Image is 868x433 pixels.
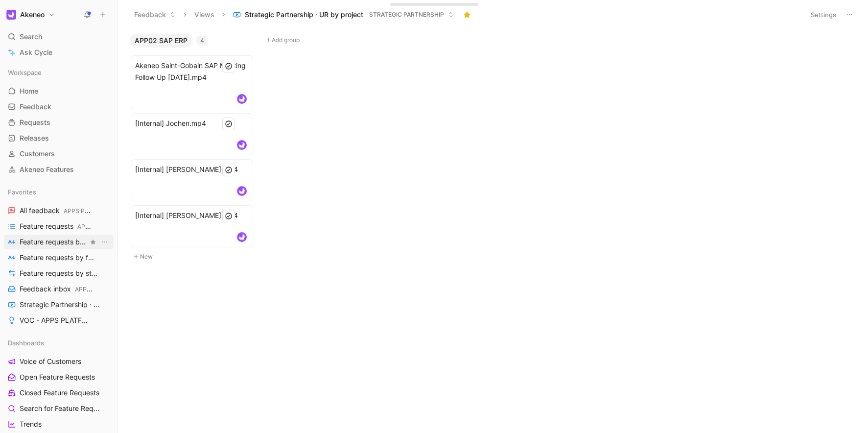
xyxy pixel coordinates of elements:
[369,10,444,20] span: STRATEGIC PARTNERSHIP
[20,300,101,310] span: Strategic Partnership · UR by project
[237,186,247,196] img: logo
[6,10,16,20] img: Akeneo
[100,237,110,247] button: View actions
[64,207,113,215] span: APPS PLATFORM
[4,99,114,114] a: Feedback
[135,60,249,83] span: Akeneo Saint-Gobain SAP Meeting Follow Up [DATE].mp4
[77,223,127,230] span: APPS PLATFORM
[130,7,180,22] button: Feedback
[20,253,98,263] span: Feature requests by feature
[237,140,247,150] img: logo
[20,133,49,143] span: Releases
[20,47,52,58] span: Ask Cycle
[20,404,101,413] span: Search for Feature Requests
[20,419,42,429] span: Trends
[237,232,247,242] img: logo
[20,284,94,294] span: Feedback inbox
[4,131,114,145] a: Releases
[8,338,44,348] span: Dashboards
[4,250,114,265] a: Feature requests by feature
[20,315,90,325] span: VOC - APPS PLATFORM
[130,34,192,48] button: APP02 SAP ERP
[131,55,253,109] a: Akeneo Saint-Gobain SAP Meeting Follow Up [DATE].mp4logo
[20,221,94,232] span: Feature requests
[4,282,114,296] a: Feedback inboxAPPS PLATFORM
[4,45,114,60] a: Ask Cycle
[190,7,219,22] button: Views
[263,34,395,46] button: Add group
[4,115,114,130] a: Requests
[20,149,55,159] span: Customers
[4,84,114,98] a: Home
[131,205,253,247] a: [Internal] [PERSON_NAME].mp4logo
[196,36,208,46] div: 4
[4,219,114,234] a: Feature requestsAPPS PLATFORM
[20,86,38,96] span: Home
[4,297,114,312] a: Strategic Partnership · UR by project
[20,388,99,398] span: Closed Feature Requests
[4,146,114,161] a: Customers
[4,162,114,177] a: Akeneo Features
[4,401,114,416] a: Search for Feature Requests
[20,10,45,19] h1: Akeneo
[20,372,95,382] span: Open Feature Requests
[8,68,42,77] span: Workspace
[4,385,114,400] a: Closed Feature Requests
[4,336,114,350] div: Dashboards
[4,65,114,80] div: Workspace
[4,266,114,281] a: Feature requests by status
[20,31,42,43] span: Search
[4,370,114,385] a: Open Feature Requests
[130,251,259,263] button: New
[135,36,188,46] span: APP02 SAP ERP
[131,113,253,155] a: [Internal] Jochen.mp4logo
[20,237,88,247] span: Feature requests by feature
[131,159,253,201] a: [Internal] [PERSON_NAME].mp4logo
[20,206,93,216] span: All feedback
[4,8,57,22] button: AkeneoAkeneo
[135,164,249,175] span: [Internal] [PERSON_NAME].mp4
[4,29,114,44] div: Search
[20,268,97,279] span: Feature requests by status
[4,203,114,218] a: All feedbackAPPS PLATFORM
[806,8,841,22] button: Settings
[75,286,124,293] span: APPS PLATFORM
[20,357,81,366] span: Voice of Customers
[135,118,249,129] span: [Internal] Jochen.mp4
[135,210,249,221] span: [Internal] [PERSON_NAME].mp4
[4,417,114,432] a: Trends
[4,313,114,328] a: VOC - APPS PLATFORM
[8,187,36,197] span: Favorites
[4,185,114,199] div: Favorites
[20,165,74,174] span: Akeneo Features
[229,7,458,22] button: Strategic Partnership · UR by projectSTRATEGIC PARTNERSHIP
[20,102,51,112] span: Feedback
[126,29,263,267] div: APP02 SAP ERP4New
[20,118,50,127] span: Requests
[4,354,114,369] a: Voice of Customers
[245,10,363,20] span: Strategic Partnership · UR by project
[237,94,247,104] img: logo
[4,235,114,249] a: Feature requests by featureView actions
